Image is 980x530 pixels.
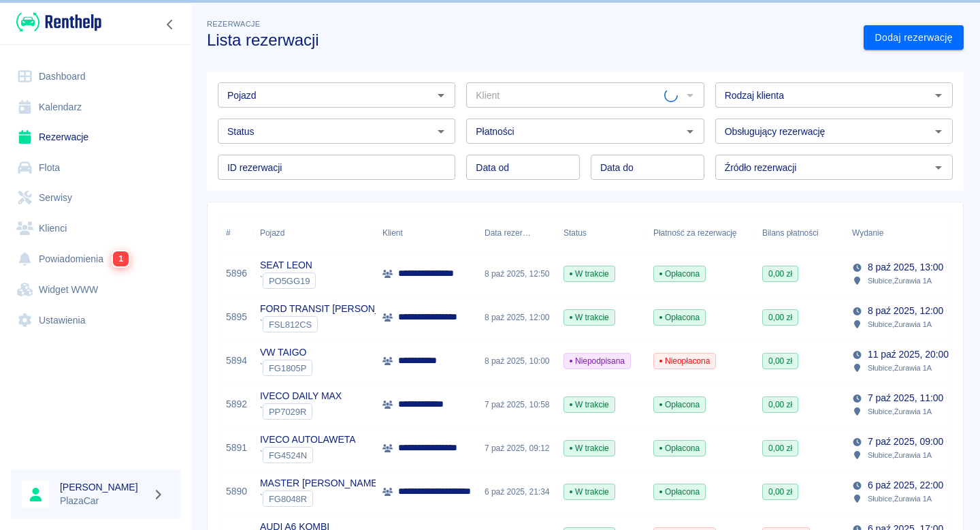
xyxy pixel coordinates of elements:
span: FG4524N [263,450,312,461]
div: Status [557,214,647,252]
span: PP7029R [263,407,312,417]
p: VW TAIGO [260,345,312,360]
span: Opłacona [654,442,705,454]
p: Słubice , Żurawia 1A [868,493,932,505]
span: FG8048R [263,494,312,504]
span: W trakcie [564,442,615,454]
p: 8 paź 2025, 12:00 [868,304,943,318]
div: # [226,214,231,252]
div: ` [260,316,410,332]
div: ` [260,403,342,420]
a: Klienci [11,213,180,244]
a: 5894 [226,354,247,368]
div: 7 paź 2025, 09:12 [478,426,557,470]
a: Kalendarz [11,92,180,123]
a: Widget WWW [11,275,180,305]
div: Bilans płatności [755,214,845,252]
span: Nieopłacona [654,355,715,367]
span: Opłacona [654,311,705,324]
button: Sort [531,223,550,243]
div: ` [260,447,356,463]
div: Data rezerwacji [485,214,531,252]
span: 0,00 zł [763,486,798,498]
p: Słubice , Żurawia 1A [868,275,932,287]
div: ` [260,272,316,289]
p: IVECO AUTOLAWETA [260,433,356,447]
div: 8 paź 2025, 12:50 [478,252,557,296]
p: FORD TRANSIT [PERSON_NAME] [260,302,410,316]
div: Data rezerwacji [478,214,557,252]
div: Płatność za rezerwację [647,214,755,252]
a: 5895 [226,310,247,324]
p: 7 paź 2025, 11:00 [868,391,943,405]
p: Słubice , Żurawia 1A [868,405,932,418]
span: Opłacona [654,268,705,280]
button: Otwórz [431,122,451,141]
div: ` [260,360,312,376]
span: Opłacona [654,486,705,498]
button: Zwiń nawigację [160,16,180,33]
div: Bilans płatności [762,214,819,252]
div: Status [563,214,587,252]
span: FSL812CS [263,319,317,330]
a: Renthelp logo [11,11,101,33]
a: Powiadomienia1 [11,243,180,275]
a: 5896 [226,266,247,281]
span: FG1805P [263,363,312,373]
span: W trakcie [564,311,615,324]
a: 5890 [226,484,247,499]
span: 0,00 zł [763,355,798,367]
button: Otwórz [929,122,948,141]
p: SEAT LEON [260,258,316,272]
div: Klient [376,214,478,252]
div: Pojazd [260,214,284,252]
input: DD.MM.YYYY [591,155,704,180]
span: Opłacona [654,399,705,411]
p: Słubice , Żurawia 1A [868,362,932,374]
p: 8 paź 2025, 13:00 [868,260,943,275]
div: Płatność za rezerwację [653,214,737,252]
p: PlazaCar [60,494,147,508]
p: 7 paź 2025, 09:00 [868,435,943,449]
span: Rezerwacje [207,20,260,28]
p: 11 paź 2025, 20:00 [868,347,949,362]
a: 5891 [226,441,247,455]
a: Rezerwacje [11,122,180,153]
span: Niepodpisana [564,355,630,367]
div: Wydanie [852,214,883,252]
span: 0,00 zł [763,399,798,411]
p: Słubice , Żurawia 1A [868,318,932,330]
button: Otwórz [929,86,948,105]
p: Słubice , Żurawia 1A [868,449,932,461]
input: DD.MM.YYYY [466,155,580,180]
button: Otwórz [681,122,700,141]
a: Dashboard [11,61,180,92]
span: 0,00 zł [763,268,798,280]
h6: [PERSON_NAME] [60,480,147,494]
span: 0,00 zł [763,311,798,324]
div: 8 paź 2025, 10:00 [478,339,557,383]
button: Otwórz [431,86,451,105]
span: 0,00 zł [763,442,798,454]
span: 1 [113,251,129,266]
div: Pojazd [253,214,376,252]
div: 7 paź 2025, 10:58 [478,383,557,426]
p: IVECO DAILY MAX [260,389,342,403]
span: PO5GG19 [263,276,315,286]
h3: Lista rezerwacji [207,31,853,50]
button: Sort [883,223,902,243]
p: 6 paź 2025, 22:00 [868,478,943,493]
a: Ustawienia [11,305,180,336]
div: 8 paź 2025, 12:00 [478,296,557,339]
p: MASTER [PERSON_NAME] [260,476,380,490]
div: 6 paź 2025, 21:34 [478,470,557,514]
button: Otwórz [929,158,948,177]
div: ` [260,490,380,507]
span: W trakcie [564,486,615,498]
span: W trakcie [564,268,615,280]
img: Renthelp logo [16,11,101,33]
div: # [219,214,253,252]
span: W trakcie [564,399,615,411]
a: Serwisy [11,183,180,213]
a: Dodaj rezerwację [864,25,964,50]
